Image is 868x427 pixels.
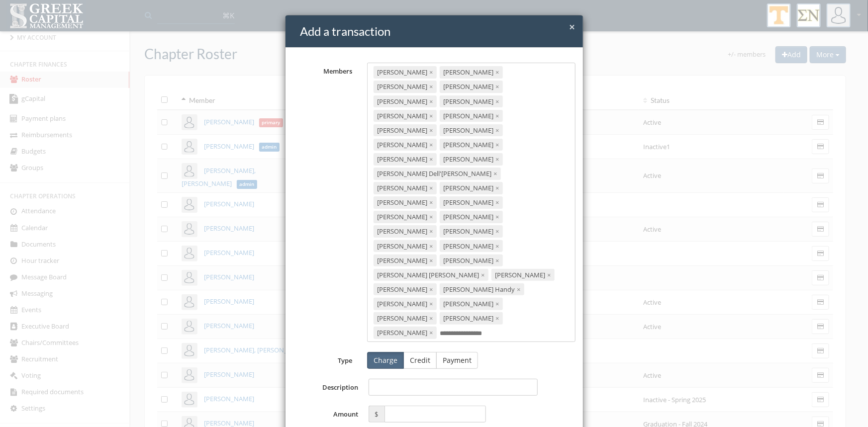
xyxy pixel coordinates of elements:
[374,139,437,151] div: [PERSON_NAME]
[496,242,499,251] span: ×
[440,211,503,223] div: [PERSON_NAME]
[440,312,503,325] div: [PERSON_NAME]
[430,97,433,106] span: ×
[440,240,503,253] div: [PERSON_NAME]
[430,82,433,91] span: ×
[517,285,521,294] span: ×
[496,227,499,236] span: ×
[430,183,433,192] span: ×
[374,182,437,194] div: [PERSON_NAME]
[430,314,433,323] span: ×
[430,285,433,294] span: ×
[430,227,433,236] span: ×
[374,196,437,209] div: [PERSON_NAME]
[496,212,499,221] span: ×
[430,328,433,337] span: ×
[430,155,433,164] span: ×
[496,97,499,106] span: ×
[496,256,499,265] span: ×
[300,23,576,40] h4: Add a transaction
[482,270,485,279] span: ×
[570,20,576,34] span: ×
[430,68,433,77] span: ×
[403,352,437,369] button: Credit
[374,255,437,267] div: [PERSON_NAME]
[430,242,433,251] span: ×
[496,111,499,120] span: ×
[374,269,488,281] div: [PERSON_NAME] [PERSON_NAME]
[440,124,503,137] div: [PERSON_NAME]
[496,126,499,135] span: ×
[440,182,503,194] div: [PERSON_NAME]
[440,139,503,151] div: [PERSON_NAME]
[374,153,437,166] div: [PERSON_NAME]
[374,66,437,79] div: [PERSON_NAME]
[440,225,503,238] div: [PERSON_NAME]
[430,198,433,207] span: ×
[496,198,499,207] span: ×
[293,379,364,396] label: Description
[286,352,360,365] label: Type
[374,298,437,310] div: [PERSON_NAME]
[374,81,437,93] div: [PERSON_NAME]
[548,270,551,279] span: ×
[440,153,503,166] div: [PERSON_NAME]
[440,283,524,296] div: [PERSON_NAME] Handy
[496,140,499,149] span: ×
[430,256,433,265] span: ×
[496,183,499,192] span: ×
[440,298,503,310] div: [PERSON_NAME]
[440,196,503,209] div: [PERSON_NAME]
[491,269,555,281] div: [PERSON_NAME]
[374,327,437,339] div: [PERSON_NAME]
[440,255,503,267] div: [PERSON_NAME]
[496,299,499,308] span: ×
[430,140,433,149] span: ×
[374,211,437,223] div: [PERSON_NAME]
[374,168,501,180] div: [PERSON_NAME] Dell'[PERSON_NAME]
[440,110,503,122] div: [PERSON_NAME]
[374,124,437,137] div: [PERSON_NAME]
[496,68,499,77] span: ×
[374,240,437,253] div: [PERSON_NAME]
[440,81,503,93] div: [PERSON_NAME]
[369,406,385,423] span: $
[286,63,360,76] label: Members
[430,126,433,135] span: ×
[430,299,433,308] span: ×
[430,111,433,120] span: ×
[496,82,499,91] span: ×
[293,406,364,423] label: Amount
[367,352,404,369] button: Charge
[436,352,478,369] button: Payment
[374,312,437,325] div: [PERSON_NAME]
[374,225,437,238] div: [PERSON_NAME]
[496,155,499,164] span: ×
[374,95,437,108] div: [PERSON_NAME]
[440,66,503,79] div: [PERSON_NAME]
[374,283,437,296] div: [PERSON_NAME]
[494,169,497,178] span: ×
[496,314,499,323] span: ×
[374,110,437,122] div: [PERSON_NAME]
[430,212,433,221] span: ×
[440,95,503,108] div: [PERSON_NAME]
